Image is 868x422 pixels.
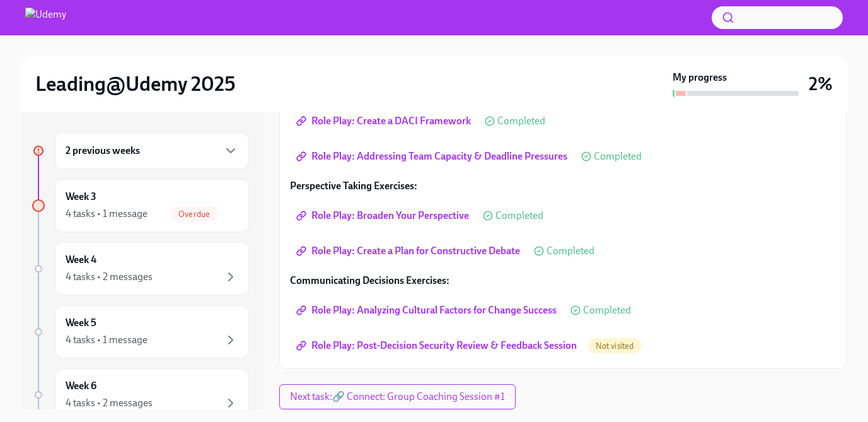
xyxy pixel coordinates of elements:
[497,116,545,126] span: Completed
[66,379,96,393] h6: Week 6
[299,209,469,222] span: Role Play: Broaden Your Perspective
[290,144,576,169] a: Role Play: Addressing Team Capacity & Deadline Pressures
[25,8,66,28] img: Udemy
[290,390,505,403] span: Next task : 🔗 Connect: Group Coaching Session #1
[171,209,217,219] span: Overdue
[299,245,520,257] span: Role Play: Create a Plan for Constructive Debate
[299,304,557,317] span: Role Play: Analyzing Cultural Factors for Change Success
[495,211,543,221] span: Completed
[55,132,249,169] div: 2 previous weeks
[35,71,236,97] h2: Leading@Udemy 2025
[66,316,96,330] h6: Week 5
[66,207,148,221] div: 4 tasks • 1 message
[290,274,449,286] strong: Communicating Decisions Exercises:
[66,144,140,158] h6: 2 previous weeks
[290,298,565,323] a: Role Play: Analyzing Cultural Factors for Change Success
[290,333,586,358] a: Role Play: Post-Decision Security Review & Feedback Session
[66,270,153,284] div: 4 tasks • 2 messages
[290,108,480,134] a: Role Play: Create a DACI Framework
[32,368,249,421] a: Week 64 tasks • 2 messages
[299,339,577,352] span: Role Play: Post-Decision Security Review & Feedback Session
[594,151,642,161] span: Completed
[588,341,642,351] span: Not visited
[809,73,833,95] h3: 2%
[32,242,249,295] a: Week 44 tasks • 2 messages
[66,333,148,347] div: 4 tasks • 1 message
[66,396,153,410] div: 4 tasks • 2 messages
[290,238,529,264] a: Role Play: Create a Plan for Constructive Debate
[583,305,631,315] span: Completed
[299,150,567,163] span: Role Play: Addressing Team Capacity & Deadline Pressures
[32,305,249,358] a: Week 54 tasks • 1 message
[299,115,471,127] span: Role Play: Create a DACI Framework
[66,253,96,267] h6: Week 4
[32,179,249,232] a: Week 34 tasks • 1 messageOverdue
[66,190,96,204] h6: Week 3
[290,203,478,228] a: Role Play: Broaden Your Perspective
[547,246,594,256] span: Completed
[290,180,417,192] strong: Perspective Taking Exercises:
[279,384,516,409] button: Next task:🔗 Connect: Group Coaching Session #1
[673,71,727,85] strong: My progress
